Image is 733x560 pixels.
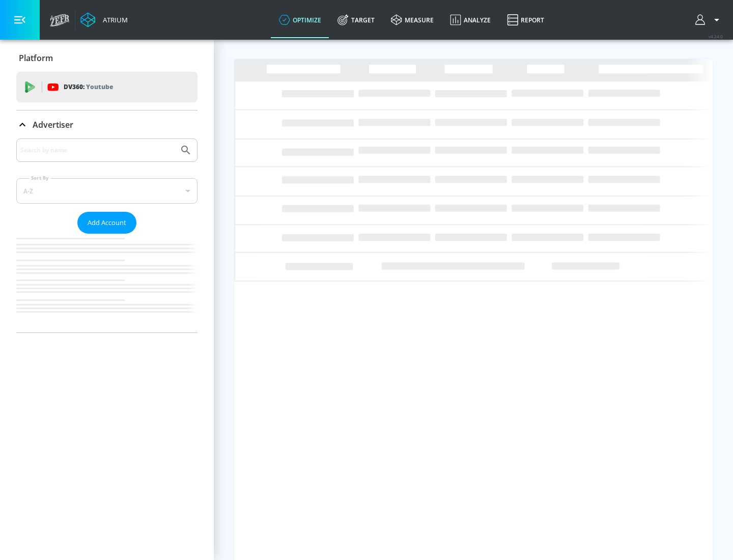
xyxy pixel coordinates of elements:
[19,52,53,64] p: Platform
[383,2,442,38] a: measure
[16,110,198,139] div: Advertiser
[16,138,198,332] div: Advertiser
[80,12,128,27] a: Atrium
[16,234,198,332] nav: list of Advertiser
[709,34,723,39] span: v 4.24.0
[20,144,175,157] input: Search by name
[33,119,73,130] p: Advertiser
[16,44,198,72] div: Platform
[29,175,51,181] label: Sort By
[499,2,552,38] a: Report
[16,72,198,102] div: DV360: Youtube
[86,81,113,92] p: Youtube
[88,217,126,229] span: Add Account
[64,81,113,93] p: DV360:
[77,212,136,234] button: Add Account
[442,2,499,38] a: Analyze
[329,2,383,38] a: Target
[99,15,128,24] div: Atrium
[16,178,198,204] div: A-Z
[271,2,329,38] a: optimize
